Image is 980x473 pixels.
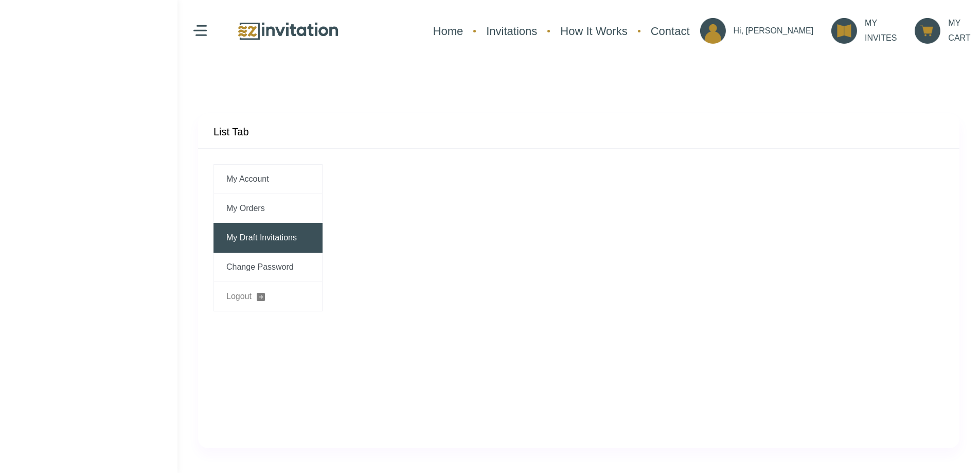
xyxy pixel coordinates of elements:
[734,24,814,39] p: Hi, [PERSON_NAME]
[213,253,323,282] a: Change Password
[831,18,857,44] img: ico_my_invites.png
[948,16,970,46] p: MY CART
[213,164,323,194] a: My Account
[213,223,323,253] a: My Draft Invitations
[646,17,695,45] a: Contact
[237,20,340,42] img: logo.png
[213,282,323,311] a: Logout
[428,17,469,45] a: Home
[865,16,897,46] p: MY INVITES
[915,18,940,44] img: ico_cart.png
[213,126,249,138] h4: List Tab
[481,17,542,45] a: Invitations
[700,18,726,44] img: ico_account.png
[213,194,323,223] a: My Orders
[555,17,632,45] a: How It Works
